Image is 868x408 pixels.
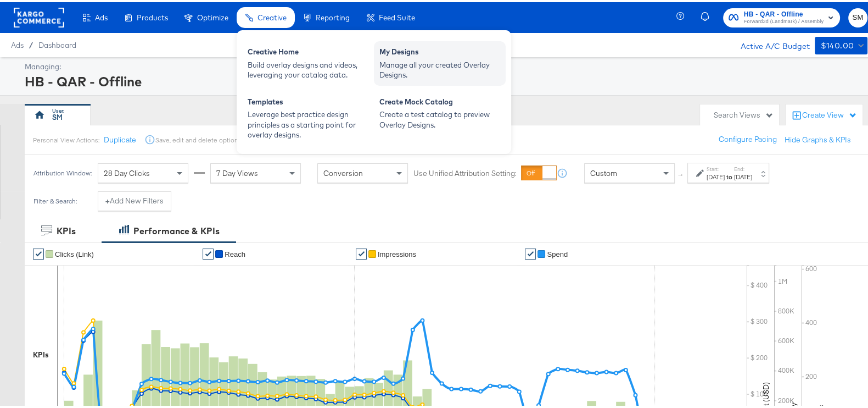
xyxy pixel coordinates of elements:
[24,38,38,47] span: /
[725,170,734,179] strong: to
[707,170,725,179] div: [DATE]
[25,70,865,89] div: HB - QAR - Offline
[105,194,110,204] strong: +
[525,246,536,257] a: ✔
[744,15,824,24] span: Forward3d (Landmark) / Assembly
[33,246,44,257] a: ✔
[104,133,136,143] button: Duplicate
[547,248,568,256] span: Spend
[744,7,824,18] span: HB - QAR - Offline
[33,195,77,203] div: Filter & Search:
[52,110,63,120] div: SM
[316,11,350,20] span: Reporting
[133,223,220,235] div: Performance & KPIs
[38,38,76,47] a: Dashboard
[802,108,857,119] div: Create View
[257,11,287,20] span: Creative
[707,163,725,170] label: Start:
[33,167,92,175] div: Attribution Window:
[98,189,171,209] button: +Add New Filters
[323,166,363,176] span: Conversion
[711,128,785,147] button: Configure Pacing
[197,11,228,20] span: Optimize
[216,166,258,176] span: 7 Day Views
[137,11,168,20] span: Products
[95,11,108,20] span: Ads
[734,170,752,179] div: [DATE]
[57,223,76,235] div: KPIs
[820,37,854,51] div: $140.00
[25,59,865,70] div: Managing:
[356,246,367,257] a: ✔
[104,166,150,176] span: 28 Day Clicks
[676,171,686,175] span: ↑
[155,134,340,142] div: Save, edit and delete options are unavailable for personal view.
[714,108,774,118] div: Search Views
[734,163,752,170] label: End:
[33,348,49,358] div: KPIs
[848,6,867,25] button: SM
[413,166,517,177] label: Use Unified Attribution Setting:
[378,248,416,256] span: Impressions
[203,246,214,257] a: ✔
[225,248,245,256] span: Reach
[853,9,863,22] span: SM
[785,133,851,143] button: Hide Graphs & KPIs
[11,38,24,47] span: Ads
[379,11,415,20] span: Feed Suite
[723,6,840,25] button: HB - QAR - OfflineForward3d (Landmark) / Assembly
[729,35,809,51] div: Active A/C Budget
[590,166,617,176] span: Custom
[815,35,867,52] button: $140.00
[33,134,99,142] div: Personal View Actions:
[55,248,94,256] span: Clicks (Link)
